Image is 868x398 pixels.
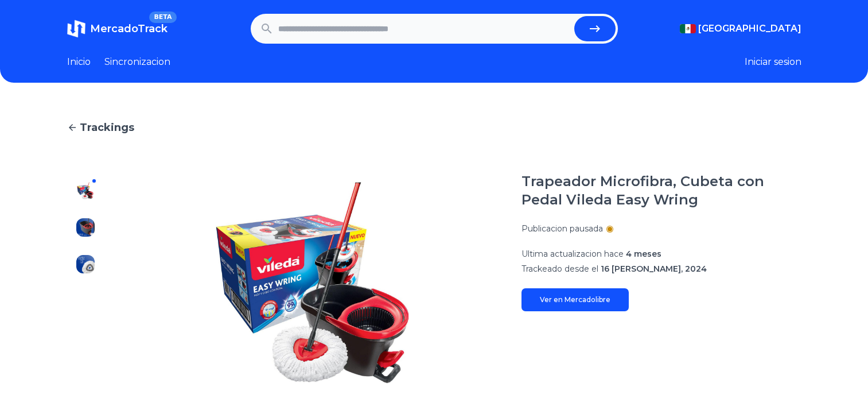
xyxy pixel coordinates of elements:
span: Trackings [80,119,134,136]
img: Trapeador Microfibra, Cubeta con Pedal Vileda Easy Wring [76,255,95,273]
a: Inicio [67,55,91,69]
span: [GEOGRAPHIC_DATA] [698,22,801,36]
button: Iniciar sesion [745,55,801,69]
img: Trapeador Microfibra, Cubeta con Pedal Vileda Easy Wring [127,172,499,393]
img: Mexico [680,24,696,33]
img: Trapeador Microfibra, Cubeta con Pedal Vileda Easy Wring [76,329,95,347]
span: Ultima actualizacion hace [521,249,624,259]
img: Trapeador Microfibra, Cubeta con Pedal Vileda Easy Wring [76,218,95,237]
span: 16 [PERSON_NAME], 2024 [601,264,707,274]
img: Trapeador Microfibra, Cubeta con Pedal Vileda Easy Wring [76,181,95,200]
img: Trapeador Microfibra, Cubeta con Pedal Vileda Easy Wring [76,365,95,384]
a: Ver en Mercadolibre [521,288,629,311]
h1: Trapeador Microfibra, Cubeta con Pedal Vileda Easy Wring [521,172,801,209]
span: BETA [149,11,176,23]
img: MercadoTrack [67,20,85,38]
p: Publicacion pausada [521,223,603,234]
span: Trackeado desde el [521,264,598,274]
span: 4 meses [626,249,661,259]
a: Sincronizacion [104,55,170,69]
span: MercadoTrack [90,22,168,35]
img: Trapeador Microfibra, Cubeta con Pedal Vileda Easy Wring [76,292,95,310]
button: [GEOGRAPHIC_DATA] [680,22,801,36]
a: MercadoTrackBETA [67,20,168,38]
a: Trackings [67,119,801,136]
